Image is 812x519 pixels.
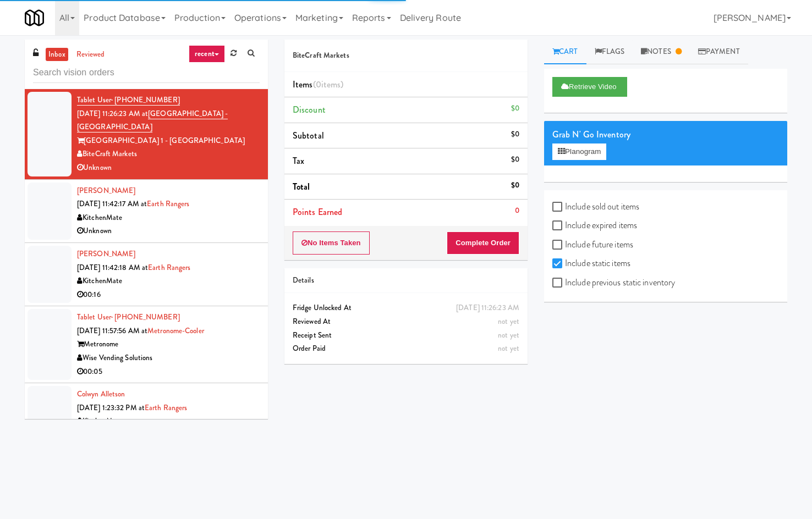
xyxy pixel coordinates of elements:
[293,129,324,142] span: Subtotal
[552,274,675,291] label: Include previous static inventory
[25,89,268,180] li: Tablet User· [PHONE_NUMBER][DATE] 11:26:23 AM at[GEOGRAPHIC_DATA] - [GEOGRAPHIC_DATA][GEOGRAPHIC_...
[25,180,268,243] li: [PERSON_NAME][DATE] 11:42:17 AM atEarth RangersKitchenMateUnknown
[511,153,519,167] div: $0
[77,389,125,399] a: Colwyn Alletson
[77,198,147,209] span: [DATE] 11:42:17 AM at
[77,224,260,238] div: Unknown
[498,330,519,340] span: not yet
[690,40,748,64] a: Payment
[77,288,260,302] div: 00:16
[25,306,268,383] li: Tablet User· [PHONE_NUMBER][DATE] 11:57:56 AM atMetronome-CoolerMetronomeWise Vending Solutions00:05
[293,301,519,315] div: Fridge Unlocked At
[77,249,135,259] a: [PERSON_NAME]
[552,203,565,212] input: Include sold out items
[148,262,190,273] a: Earth Rangers
[77,274,260,288] div: KitchenMate
[511,179,519,192] div: $0
[456,301,519,315] div: [DATE] 11:26:23 AM
[77,161,260,175] div: Unknown
[77,365,260,379] div: 00:05
[77,108,148,119] span: [DATE] 11:26:23 AM at
[293,274,519,288] div: Details
[77,134,260,148] div: [GEOGRAPHIC_DATA] 1 - [GEOGRAPHIC_DATA]
[552,259,565,268] input: Include static items
[552,222,565,230] input: Include expired items
[552,143,606,160] button: Planogram
[46,48,68,62] a: inbox
[77,325,147,336] span: [DATE] 11:57:56 AM at
[293,103,326,116] span: Discount
[111,312,180,322] span: · [PHONE_NUMBER]
[293,329,519,343] div: Receipt Sent
[293,78,343,91] span: Items
[77,415,260,428] div: KitchenMate
[498,316,519,327] span: not yet
[25,243,268,306] li: [PERSON_NAME][DATE] 11:42:18 AM atEarth RangersKitchenMate00:16
[77,312,180,322] a: Tablet User· [PHONE_NUMBER]
[552,236,633,253] label: Include future items
[552,255,630,272] label: Include static items
[77,108,228,133] a: [GEOGRAPHIC_DATA] - [GEOGRAPHIC_DATA]
[498,343,519,354] span: not yet
[293,342,519,356] div: Order Paid
[77,351,260,365] div: Wise Vending Solutions
[293,231,370,255] button: No Items Taken
[74,48,108,62] a: reviewed
[111,95,180,105] span: · [PHONE_NUMBER]
[633,40,690,64] a: Notes
[77,95,180,106] a: Tablet User· [PHONE_NUMBER]
[511,102,519,115] div: $0
[511,128,519,141] div: $0
[552,126,779,143] div: Grab N' Go Inventory
[77,402,145,413] span: [DATE] 1:23:32 PM at
[77,147,260,161] div: BiteCraft Markets
[145,402,187,413] a: Earth Rangers
[552,241,565,250] input: Include future items
[147,198,189,209] a: Earth Rangers
[25,383,268,446] li: Colwyn Alletson[DATE] 1:23:32 PM atEarth RangersKitchenMate23:21
[77,211,260,225] div: KitchenMate
[293,180,310,193] span: Total
[586,40,633,64] a: Flags
[293,154,304,167] span: Tax
[147,325,204,336] a: Metronome-Cooler
[293,52,519,60] h5: BiteCraft Markets
[321,78,341,91] ng-pluralize: items
[313,78,344,91] span: (0 )
[77,185,135,196] a: [PERSON_NAME]
[293,315,519,329] div: Reviewed At
[189,45,225,63] a: recent
[293,206,342,218] span: Points Earned
[33,63,260,83] input: Search vision orders
[447,231,519,255] button: Complete Order
[77,262,148,273] span: [DATE] 11:42:18 AM at
[77,338,260,351] div: Metronome
[544,40,586,64] a: Cart
[25,8,44,27] img: Micromart
[552,217,637,234] label: Include expired items
[552,77,627,97] button: Retrieve Video
[552,279,565,288] input: Include previous static inventory
[552,198,639,215] label: Include sold out items
[515,204,519,218] div: 0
